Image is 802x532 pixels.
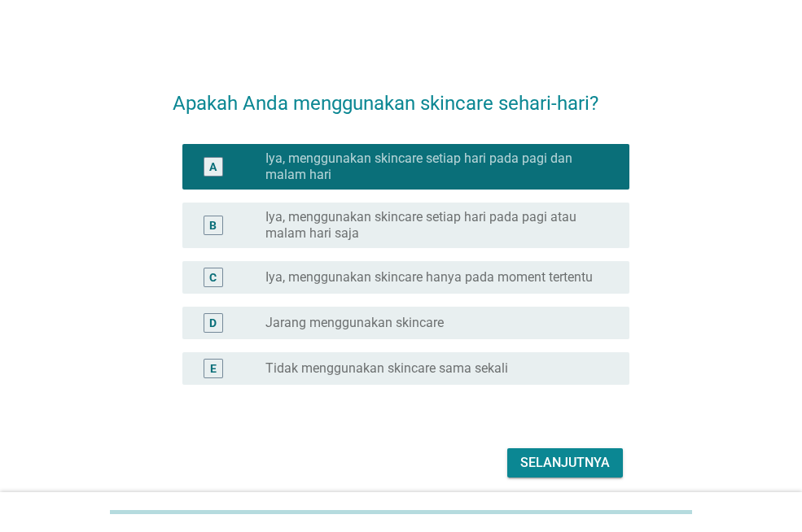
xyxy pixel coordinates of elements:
div: Selanjutnya [520,453,610,473]
label: Iya, menggunakan skincare setiap hari pada pagi dan malam hari [265,150,603,183]
label: Iya, menggunakan skincare hanya pada moment tertentu [265,269,593,286]
div: C [209,268,217,286]
label: Iya, menggunakan skincare setiap hari pada pagi atau malam hari saja [265,209,603,242]
div: E [210,360,217,377]
label: Tidak menggunakan skincare sama sekali [265,360,508,377]
div: D [209,314,217,331]
label: Jarang menggunakan skincare [265,315,444,331]
div: B [209,216,217,233]
button: Selanjutnya [507,448,623,477]
div: A [209,158,217,175]
h2: Apakah Anda menggunakan skincare sehari-hari? [173,72,629,118]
